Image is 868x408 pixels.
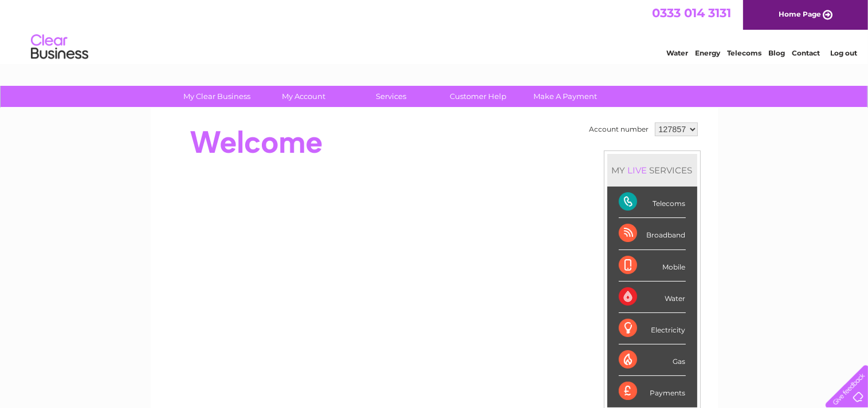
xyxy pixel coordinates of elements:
[587,120,652,139] td: Account number
[727,49,761,57] a: Telecoms
[30,30,89,65] img: logo.png
[619,376,686,407] div: Payments
[619,250,686,282] div: Mobile
[619,344,686,376] div: Gas
[607,154,697,187] div: MY SERVICES
[666,49,688,57] a: Water
[619,187,686,218] div: Telecoms
[768,49,785,57] a: Blog
[619,218,686,249] div: Broadband
[619,282,686,313] div: Water
[619,313,686,344] div: Electricity
[695,49,720,57] a: Energy
[344,86,438,107] a: Services
[626,165,650,176] div: LIVE
[170,86,264,107] a: My Clear Business
[431,86,525,107] a: Customer Help
[652,6,731,20] a: 0333 014 3131
[792,49,820,57] a: Contact
[518,86,612,107] a: Make A Payment
[257,86,351,107] a: My Account
[830,49,857,57] a: Log out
